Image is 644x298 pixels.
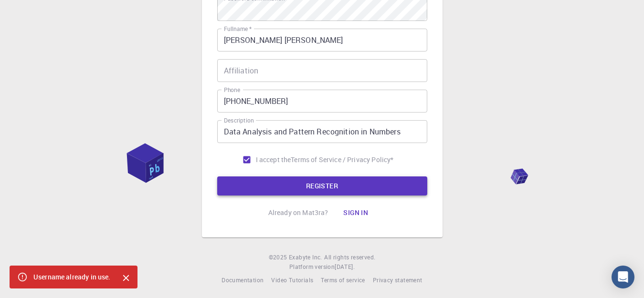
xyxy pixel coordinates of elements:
[217,176,427,195] button: REGISTER
[335,262,355,272] a: [DATE].
[256,155,291,164] span: I accept the
[222,276,264,285] a: Documentation
[289,262,335,272] span: Platform version
[324,253,375,262] span: All rights reserved.
[224,86,240,94] label: Phone
[224,25,252,33] label: Fullname
[612,266,634,288] div: Open Intercom Messenger
[268,208,328,217] p: Already on Mat3ra?
[321,276,365,284] span: Terms of service
[373,276,422,284] span: Privacy statement
[321,276,365,285] a: Terms of service
[335,263,355,270] span: [DATE] .
[373,276,422,285] a: Privacy statement
[291,155,393,164] p: Terms of Service / Privacy Policy *
[289,253,322,261] span: Exabyte Inc.
[271,276,313,284] span: Video Tutorials
[289,253,322,262] a: Exabyte Inc.
[291,155,393,164] a: Terms of Service / Privacy Policy*
[224,116,254,124] label: Description
[222,276,264,284] span: Documentation
[118,270,134,286] button: Close
[269,253,289,262] span: © 2025
[336,203,376,222] button: Sign in
[33,268,111,286] div: Username already in use.
[271,276,313,285] a: Video Tutorials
